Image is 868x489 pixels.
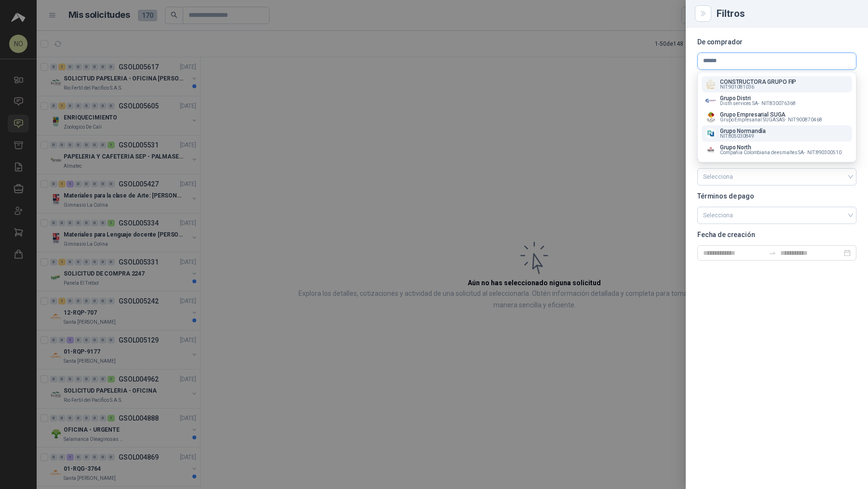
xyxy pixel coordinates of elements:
span: Distri services SA - [720,101,759,106]
p: Grupo North [720,145,841,150]
button: Company LogoGrupo Empresarial SUGAGrupo Empresarial SUGA SAS-NIT:900870468 [702,109,852,125]
span: Grupo Empresarial SUGA SAS - [720,118,786,122]
p: CONSTRUCTORA GRUPO FIP [720,79,796,85]
button: Company LogoGrupo NormandíaNIT:805030849 [702,125,852,142]
p: Términos de pago [697,193,856,199]
p: Grupo Normandía [720,128,766,134]
p: Grupo Distri [720,95,796,101]
img: Company Logo [705,79,716,90]
button: Company LogoGrupo NorthCompañia Colombiana de esmaltes SA-NIT:890300510 [702,142,852,158]
span: NIT : 830076368 [761,101,796,106]
img: Company Logo [705,128,716,139]
span: swap-right [769,249,776,257]
img: Company Logo [705,145,716,155]
span: NIT : 890300510 [807,150,841,155]
span: to [769,249,776,257]
img: Company Logo [705,95,716,106]
span: NIT : 901081036 [720,85,754,90]
span: NIT : 900870468 [788,118,822,122]
p: Grupo Empresarial SUGA [720,112,822,118]
p: Fecha de creación [697,232,856,238]
button: Company LogoGrupo DistriDistri services SA-NIT:830076368 [702,93,852,109]
div: Filtros [717,9,856,18]
p: De comprador [697,39,856,45]
button: Company LogoCONSTRUCTORA GRUPO FIPNIT:901081036 [702,76,852,93]
button: Close [697,8,709,19]
img: Company Logo [705,112,716,122]
span: NIT : 805030849 [720,134,754,139]
span: Compañia Colombiana de esmaltes SA - [720,150,805,155]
